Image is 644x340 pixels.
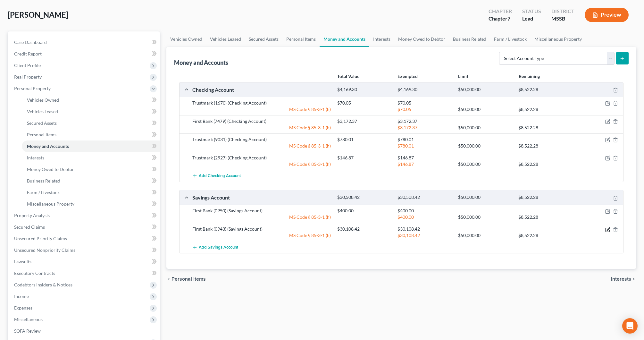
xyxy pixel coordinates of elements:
div: $400.00 [394,208,455,214]
a: Secured Assets [22,117,160,129]
a: Miscellaneous Property [531,31,586,47]
a: Money and Accounts [22,140,160,152]
div: $30,508.42 [334,194,394,200]
a: SOFA Review [9,325,160,337]
div: $3,172.37 [334,118,394,124]
div: $8,522.28 [515,143,575,149]
span: Add Checking Account [199,174,241,179]
div: $50,000.00 [455,214,515,220]
span: Add Savings Account [199,245,238,250]
div: $8,522.28 [515,124,575,131]
div: Checking Account [189,86,334,93]
a: Business Related [449,31,490,47]
div: $50,000.00 [455,232,515,239]
a: Business Related [22,175,160,187]
div: $70.05 [394,106,455,113]
div: $400.00 [334,208,394,214]
span: Expenses [14,305,32,310]
div: Chapter [489,8,512,15]
span: Executory Contracts [14,270,55,276]
div: MS Code § 85-3-1 (h) [189,232,334,239]
span: Secured Assets [27,120,57,126]
button: Add Checking Account [192,170,241,182]
div: $8,522.28 [515,194,575,200]
div: $50,000.00 [455,194,515,200]
div: First Bank (0943) (Savings Account) [189,226,334,232]
span: Vehicles Leased [27,109,58,114]
div: $70.05 [394,100,455,106]
span: Unsecured Priority Claims [14,236,67,241]
span: Credit Report [14,51,42,56]
i: chevron_left [166,276,171,282]
div: $8,522.28 [515,87,575,93]
span: Miscellaneous [14,317,43,322]
span: [PERSON_NAME] [8,10,68,19]
span: Lawsuits [14,259,31,264]
button: chevron_left Personal Items [166,276,206,282]
div: Trustmark (1670) (Checking Account) [189,100,334,106]
div: $780.01 [334,136,394,143]
a: Secured Assets [245,31,282,47]
div: Money and Accounts [174,59,228,66]
div: Trustmark (9031) (Checking Account) [189,136,334,143]
span: Client Profile [14,63,41,68]
a: Unsecured Priority Claims [9,233,160,244]
div: MS Code § 85-3-1 (h) [189,106,334,113]
a: Interests [22,152,160,164]
div: MS Code § 85-3-1 (h) [189,161,334,167]
div: $3,172.37 [394,124,455,131]
div: Trustmark (2927) (Checking Account) [189,155,334,161]
strong: Limit [458,73,468,79]
span: SOFA Review [14,328,41,334]
span: Money Owed to Debtor [27,166,74,172]
div: Lead [522,15,541,22]
div: $50,000.00 [455,143,515,149]
button: Add Savings Account [192,241,238,253]
span: Real Property [14,74,42,80]
div: $400.00 [394,214,455,220]
span: Personal Items [27,132,56,137]
div: $780.01 [394,136,455,143]
div: Open Intercom Messenger [622,318,638,334]
a: Lawsuits [9,256,160,268]
span: Personal Property [14,86,51,91]
div: District [551,8,574,15]
div: $8,522.28 [515,106,575,113]
a: Vehicles Leased [22,106,160,117]
div: MSSB [551,15,574,22]
span: Codebtors Insiders & Notices [14,282,72,287]
span: Property Analysis [14,213,50,218]
div: $50,000.00 [455,106,515,113]
a: Personal Items [22,129,160,140]
button: Preview [585,8,629,22]
div: $30,108.42 [394,226,455,232]
a: Money Owed to Debtor [394,31,449,47]
div: MS Code § 85-3-1 (h) [189,214,334,220]
a: Money Owed to Debtor [22,164,160,175]
div: $146.87 [394,155,455,161]
div: MS Code § 85-3-1 (h) [189,124,334,131]
div: $8,522.28 [515,232,575,239]
div: MS Code § 85-3-1 (h) [189,143,334,149]
div: Savings Account [189,194,334,201]
span: Personal Items [171,276,206,282]
strong: Remaining [519,73,540,79]
div: Chapter [489,15,512,22]
i: chevron_right [631,276,636,282]
div: $8,522.28 [515,214,575,220]
a: Vehicles Owned [166,31,206,47]
div: $30,108.42 [334,226,394,232]
div: Status [522,8,541,15]
div: $50,000.00 [455,124,515,131]
span: 7 [507,15,510,21]
div: $780.01 [394,143,455,149]
div: $4,169.30 [334,87,394,93]
a: Farm / Livestock [490,31,531,47]
a: Miscellaneous Property [22,198,160,210]
span: Income [14,293,29,299]
span: Secured Claims [14,224,45,230]
div: $146.87 [394,161,455,167]
a: Farm / Livestock [22,187,160,198]
div: $30,108.42 [394,232,455,239]
div: First Bank (7479) (Checking Account) [189,118,334,124]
